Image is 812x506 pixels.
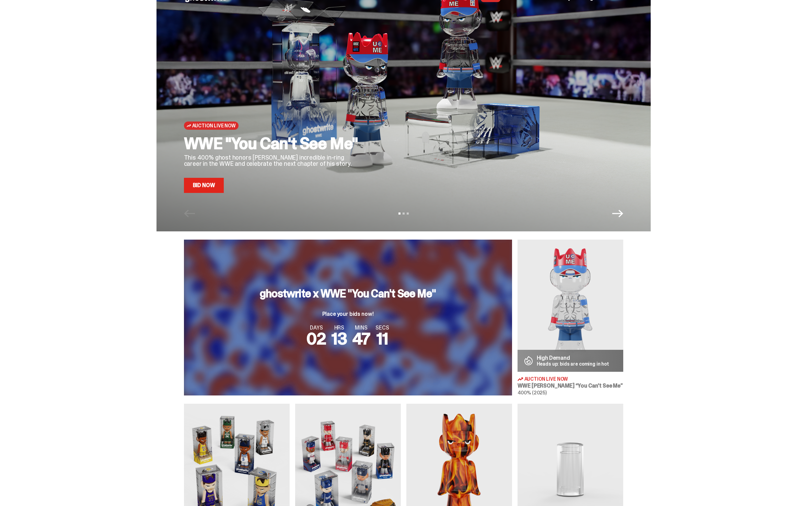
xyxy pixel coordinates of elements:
[306,325,326,331] span: DAYS
[184,154,362,167] p: This 400% ghost honors [PERSON_NAME] incredible in-ring career in the WWE and celebrate the next ...
[612,208,623,219] button: Next
[184,135,362,152] h2: WWE "You Can't See Me"
[184,178,224,193] a: Bid Now
[407,212,409,215] button: View slide 3
[376,328,388,349] span: 11
[375,325,389,331] span: SECS
[518,240,623,372] img: You Can't See Me
[352,325,370,331] span: MINS
[524,377,568,381] span: Auction Live Now
[260,288,436,299] h3: ghostwrite x WWE "You Can't See Me"
[537,361,610,366] p: Heads up: bids are coming in hot
[537,355,610,361] p: High Demand
[260,311,436,317] p: Place your bids now!
[518,240,623,395] a: You Can't See Me High Demand Heads up: bids are coming in hot Auction Live Now
[352,328,370,349] span: 47
[332,328,347,349] span: 13
[192,123,236,128] span: Auction Live Now
[332,325,347,331] span: HRS
[306,328,326,349] span: 02
[403,212,405,215] button: View slide 2
[518,390,547,396] span: 400% (2025)
[398,212,401,215] button: View slide 1
[518,383,623,389] h3: WWE [PERSON_NAME] “You Can't See Me”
